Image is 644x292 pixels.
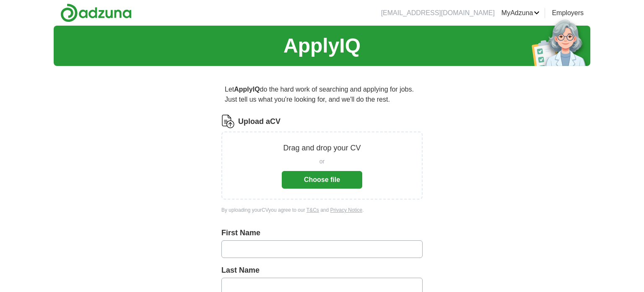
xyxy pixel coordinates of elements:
[306,207,319,213] a: T&Cs
[282,171,362,189] button: Choose file
[552,8,584,18] a: Employers
[60,3,132,22] img: Adzuna logo
[238,116,280,127] label: Upload a CV
[221,206,423,214] div: By uploading your CV you agree to our and .
[501,8,540,18] a: MyAdzuna
[283,31,361,61] h1: ApplyIQ
[221,115,235,128] img: CV Icon
[221,81,423,108] p: Let do the hard work of searching and applying for jobs. Just tell us what you're looking for, an...
[330,207,363,213] a: Privacy Notice
[319,157,325,166] span: or
[234,86,260,93] strong: ApplyIQ
[381,8,495,18] li: [EMAIL_ADDRESS][DOMAIN_NAME]
[221,265,423,276] label: Last Name
[283,142,361,154] p: Drag and drop your CV
[221,227,423,239] label: First Name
